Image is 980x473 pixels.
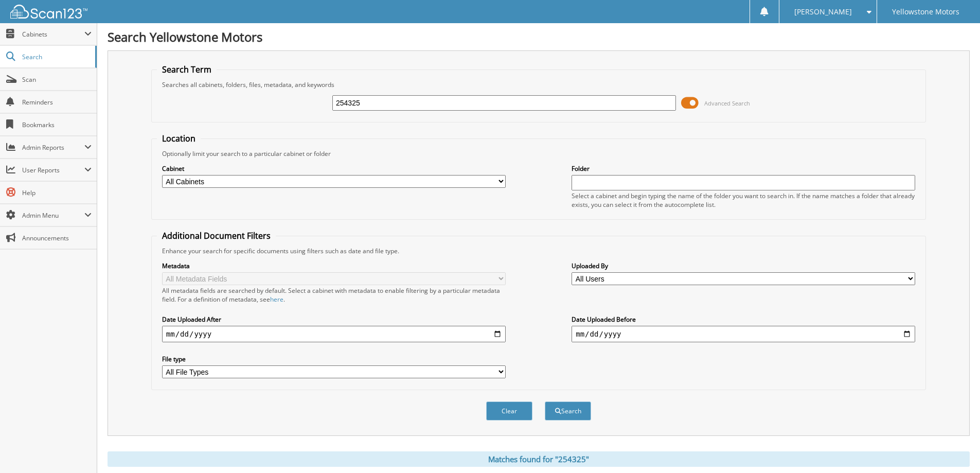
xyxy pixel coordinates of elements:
[572,326,915,342] input: end
[157,230,276,241] legend: Additional Document Filters
[22,188,92,197] span: Help
[545,401,591,421] button: Search
[162,326,506,342] input: start
[157,149,920,158] div: Optionally limit your search to a particular cabinet or folder
[108,451,970,467] div: Matches found for "254325"
[157,64,217,75] legend: Search Term
[10,5,87,19] img: scan123-logo-white.svg
[22,234,92,242] span: Announcements
[270,295,283,304] a: here
[157,133,201,144] legend: Location
[22,30,84,39] span: Cabinets
[162,355,506,363] label: File type
[22,211,84,220] span: Admin Menu
[486,401,532,421] button: Clear
[22,143,84,152] span: Admin Reports
[22,166,84,174] span: User Reports
[108,28,970,45] h1: Search Yellowstone Motors
[572,315,915,324] label: Date Uploaded Before
[572,164,915,173] label: Folder
[892,9,959,15] span: Yellowstone Motors
[704,99,750,107] span: Advanced Search
[572,261,915,270] label: Uploaded By
[162,286,506,304] div: All metadata fields are searched by default. Select a cabinet with metadata to enable filtering b...
[22,75,92,84] span: Scan
[162,261,506,270] label: Metadata
[162,315,506,324] label: Date Uploaded After
[572,191,915,209] div: Select a cabinet and begin typing the name of the folder you want to search in. If the name match...
[157,80,920,89] div: Searches all cabinets, folders, files, metadata, and keywords
[22,52,90,61] span: Search
[162,164,506,173] label: Cabinet
[22,120,92,129] span: Bookmarks
[22,98,92,107] span: Reminders
[157,247,920,255] div: Enhance your search for specific documents using filters such as date and file type.
[794,9,852,15] span: [PERSON_NAME]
